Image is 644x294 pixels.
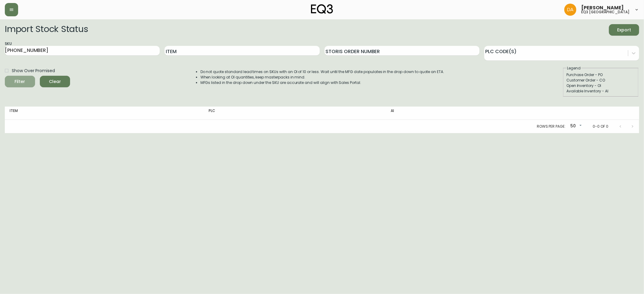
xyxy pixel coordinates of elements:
[593,124,608,129] p: 0-0 of 0
[581,10,630,14] h5: eq3 [GEOGRAPHIC_DATA]
[566,78,635,83] div: Customer Order - CO
[581,5,624,10] span: [PERSON_NAME]
[568,121,583,131] div: 50
[564,4,576,16] img: dd1a7e8db21a0ac8adbf82b84ca05374
[566,83,635,88] div: Open Inventory - OI
[200,69,444,75] li: Do not quote standard lead times on SKUs with an OI of 10 or less. Wait until the MFG date popula...
[5,107,204,120] th: Item
[200,75,444,80] li: When looking at OI quantities, keep masterpacks in mind.
[40,76,70,87] button: Clear
[566,66,581,71] legend: Legend
[311,4,333,14] img: logo
[204,107,386,120] th: PLC
[609,24,639,36] button: Export
[566,88,635,94] div: Available Inventory - AI
[386,107,531,120] th: AI
[5,76,35,87] button: Filter
[12,68,55,74] span: Show Over Promised
[5,24,88,36] h2: Import Stock Status
[566,72,635,78] div: Purchase Order - PO
[537,124,566,129] p: Rows per page:
[45,78,65,85] span: Clear
[614,26,634,34] span: Export
[200,80,444,85] li: MFGs listed in the drop down under the SKU are accurate and will align with Sales Portal.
